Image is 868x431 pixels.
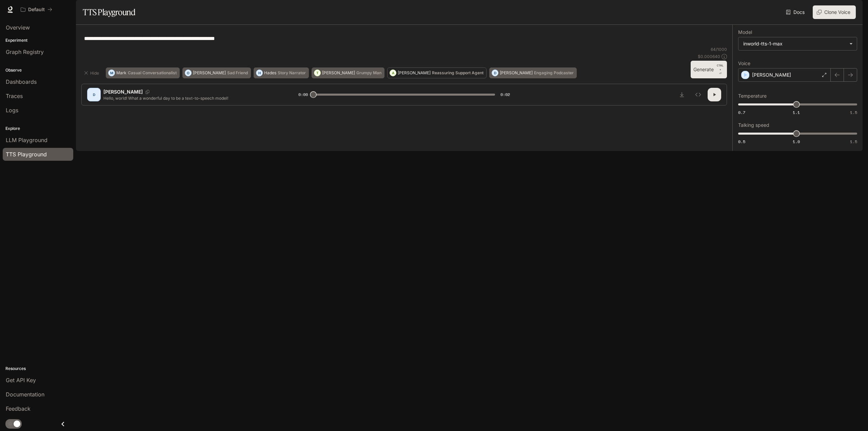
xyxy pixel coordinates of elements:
[738,37,857,50] div: inworld-tts-1-max
[738,61,750,66] p: Voice
[716,63,724,72] p: CTRL +
[813,5,856,19] button: Clone Voice
[743,40,846,47] div: inworld-tts-1-max
[18,3,55,16] button: All workspaces
[675,88,689,101] button: Download audio
[738,110,745,115] span: 0.7
[193,71,226,75] p: [PERSON_NAME]
[785,5,807,19] a: Docs
[711,46,727,52] p: 64 / 1000
[254,67,309,78] button: HHadesStory Narrator
[28,7,45,13] p: Default
[103,89,143,95] p: [PERSON_NAME]
[500,71,533,75] p: [PERSON_NAME]
[278,71,306,75] p: Story Narrator
[698,54,720,59] p: $ 0.000640
[691,61,727,78] button: GenerateCTRL +⏎
[356,71,381,75] p: Grumpy Man
[128,71,177,75] p: Casual Conversationalist
[83,5,135,19] h1: TTS Playground
[500,91,510,98] span: 0:02
[88,89,99,100] div: D
[850,110,857,115] span: 1.5
[390,67,396,78] div: A
[387,67,487,78] button: A[PERSON_NAME]Reassuring Support Agent
[312,67,384,78] button: T[PERSON_NAME]Grumpy Man
[716,63,724,76] p: ⏎
[106,67,180,78] button: MMarkCasual Conversationalist
[738,123,769,128] p: Talking speed
[182,67,251,78] button: O[PERSON_NAME]Sad Friend
[185,67,191,78] div: O
[314,67,320,78] div: T
[264,71,276,75] p: Hades
[256,67,262,78] div: H
[793,110,800,115] span: 1.1
[322,71,355,75] p: [PERSON_NAME]
[81,67,103,78] button: Hide
[738,139,745,144] span: 0.5
[143,90,152,94] button: Copy Voice ID
[103,95,282,101] p: Hello, world! What a wonderful day to be a text-to-speech model!
[398,71,431,75] p: [PERSON_NAME]
[492,67,498,78] div: D
[738,30,752,35] p: Model
[298,91,308,98] span: 0:00
[432,71,484,75] p: Reassuring Support Agent
[738,94,767,98] p: Temperature
[108,67,115,78] div: M
[116,71,126,75] p: Mark
[534,71,574,75] p: Engaging Podcaster
[227,71,248,75] p: Sad Friend
[850,139,857,144] span: 1.5
[691,88,705,101] button: Inspect
[752,72,791,78] p: [PERSON_NAME]
[793,139,800,144] span: 1.0
[489,67,577,78] button: D[PERSON_NAME]Engaging Podcaster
